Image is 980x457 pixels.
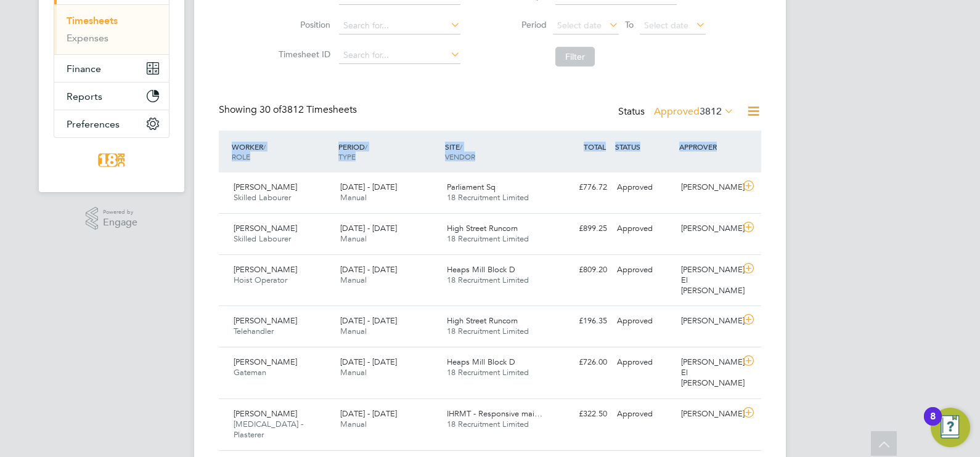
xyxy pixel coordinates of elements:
a: Powered byEngage [86,207,138,230]
span: [PERSON_NAME] [234,315,297,326]
span: 18 Recruitment Limited [447,192,529,203]
span: 18 Recruitment Limited [447,419,529,429]
div: PERIOD [335,135,442,168]
div: [PERSON_NAME] El [PERSON_NAME] [676,260,740,301]
span: IHRMT - Responsive mai… [447,408,542,419]
span: TOTAL [584,142,606,152]
span: [DATE] - [DATE] [340,408,397,419]
span: Select date [557,20,602,31]
div: £809.20 [548,260,612,280]
div: Approved [612,352,676,373]
span: [PERSON_NAME] [234,408,297,419]
span: Hoist Operator [234,275,287,285]
input: Search for... [339,17,460,34]
div: £322.50 [548,404,612,424]
button: Reports [54,83,169,110]
span: Skilled Labourer [234,192,291,203]
span: Manual [340,233,367,244]
span: 18 Recruitment Limited [447,367,529,378]
div: Showing [219,103,359,116]
span: To [621,17,637,33]
span: Select date [644,20,688,31]
span: ROLE [232,152,250,161]
button: Preferences [54,110,169,137]
button: Finance [54,55,169,82]
span: [DATE] - [DATE] [340,315,397,326]
div: £726.00 [548,352,612,373]
div: STATUS [612,135,676,158]
div: Approved [612,311,676,331]
span: 18 Recruitment Limited [447,326,529,336]
div: Approved [612,260,676,280]
span: [DATE] - [DATE] [340,264,397,275]
label: Approved [654,105,734,118]
div: £776.72 [548,177,612,198]
span: Heaps Mill Block D [447,264,515,275]
span: [MEDICAL_DATA] - Plasterer [234,419,303,440]
span: Manual [340,367,367,378]
div: [PERSON_NAME] [676,311,740,331]
span: Skilled Labourer [234,233,291,244]
label: Period [491,19,547,30]
span: High Street Runcorn [447,223,518,233]
input: Search for... [339,47,460,64]
span: [DATE] - [DATE] [340,357,397,367]
img: 18rec-logo-retina.png [95,150,128,170]
span: High Street Runcorn [447,315,518,326]
div: 8 [930,416,936,432]
span: Heaps Mill Block D [447,357,515,367]
span: Engage [103,217,137,228]
div: Approved [612,177,676,198]
div: WORKER [229,135,335,168]
span: Powered by [103,207,137,217]
span: [PERSON_NAME] [234,264,297,275]
label: Position [275,19,330,30]
div: £899.25 [548,219,612,239]
span: [DATE] - [DATE] [340,223,397,233]
button: Open Resource Center, 8 new notifications [931,408,970,447]
span: 3812 [700,105,722,118]
span: Finance [67,63,101,75]
span: / [460,142,462,152]
span: / [365,142,367,152]
span: Gateman [234,367,266,378]
div: APPROVER [676,135,740,158]
span: 30 of [259,103,282,116]
span: VENDOR [445,152,475,161]
div: [PERSON_NAME] [676,219,740,239]
span: 18 Recruitment Limited [447,275,529,285]
div: Status [618,103,737,121]
a: Timesheets [67,15,118,26]
label: Timesheet ID [275,49,330,60]
span: [PERSON_NAME] [234,223,297,233]
span: [DATE] - [DATE] [340,182,397,192]
span: / [263,142,266,152]
span: Manual [340,192,367,203]
span: Manual [340,419,367,429]
span: [PERSON_NAME] [234,357,297,367]
div: SITE [442,135,549,168]
span: 18 Recruitment Limited [447,233,529,244]
a: Go to home page [54,150,169,170]
button: Filter [555,47,595,67]
div: £196.35 [548,311,612,331]
span: [PERSON_NAME] [234,182,297,192]
div: Approved [612,219,676,239]
span: Preferences [67,118,120,130]
span: 3812 Timesheets [259,103,357,116]
div: [PERSON_NAME] [676,177,740,198]
span: Reports [67,91,102,102]
div: Timesheets [54,4,169,54]
span: Telehandler [234,326,274,336]
span: Parliament Sq [447,182,496,192]
span: Manual [340,326,367,336]
a: Expenses [67,32,108,44]
div: Approved [612,404,676,424]
div: [PERSON_NAME] [676,404,740,424]
span: Manual [340,275,367,285]
div: [PERSON_NAME] El [PERSON_NAME] [676,352,740,394]
span: TYPE [338,152,356,161]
